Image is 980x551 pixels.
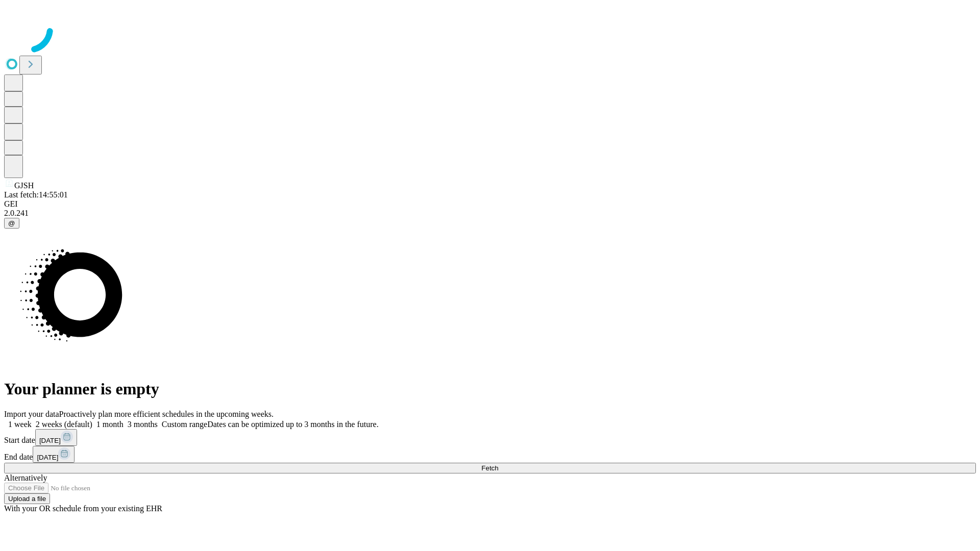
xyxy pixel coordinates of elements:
[4,446,976,463] div: End date
[37,454,58,461] span: [DATE]
[162,420,207,429] span: Custom range
[14,181,34,190] span: GJSH
[4,190,68,199] span: Last fetch: 14:55:01
[59,410,274,418] span: Proactively plan more efficient schedules in the upcoming weeks.
[33,446,75,463] button: [DATE]
[4,218,19,229] button: @
[8,420,32,429] span: 1 week
[4,504,162,513] span: With your OR schedule from your existing EHR
[8,219,15,227] span: @
[39,437,61,444] span: [DATE]
[207,420,378,429] span: Dates can be optimized up to 3 months in the future.
[4,429,976,446] div: Start date
[4,493,50,504] button: Upload a file
[35,429,77,446] button: [DATE]
[128,420,158,429] span: 3 months
[36,420,92,429] span: 2 weeks (default)
[481,464,498,472] span: Fetch
[4,473,47,482] span: Alternatively
[4,199,976,209] div: GEI
[96,420,124,429] span: 1 month
[4,410,59,418] span: Import your data
[4,463,976,473] button: Fetch
[4,380,976,398] h1: Your planner is empty
[4,209,976,218] div: 2.0.241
